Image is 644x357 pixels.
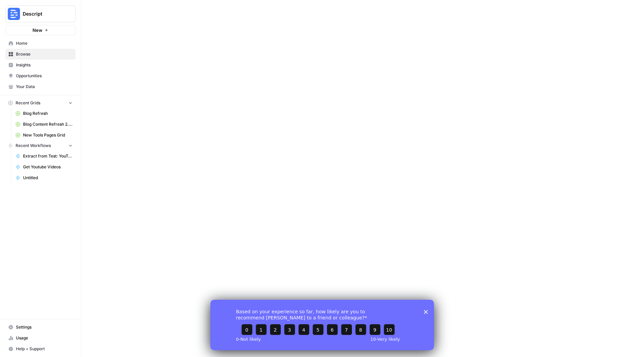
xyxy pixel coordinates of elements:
span: Get Youtube Videos [23,164,72,170]
span: Insights [16,62,72,68]
span: New Tools Pages Grid [23,132,72,138]
a: Insights [5,60,76,70]
span: Usage [16,335,72,341]
a: Home [5,38,76,49]
a: Browse [5,49,76,60]
a: Blog Content Refresh 2.0 Grid [13,119,76,130]
button: New [5,25,76,35]
a: Your Data [5,81,76,92]
span: Recent Grids [16,100,40,106]
span: Blog Content Refresh 2.0 Grid [23,121,72,127]
iframe: Survey from AirOps [210,300,434,350]
span: Your Data [16,84,72,90]
span: Recent Workflows [16,143,51,149]
span: Descript [23,10,64,17]
a: Opportunities [5,70,76,81]
span: Help + Support [16,346,72,352]
span: Home [16,40,72,46]
span: Untitled [23,175,72,181]
span: New [33,27,42,34]
span: Opportunities [16,73,72,79]
a: New Tools Pages Grid [13,130,76,141]
button: Help + Support [5,343,76,354]
button: Recent Workflows [5,141,76,151]
a: Usage [5,333,76,343]
a: Settings [5,322,76,333]
a: Extract from Test: YouTube to blog [13,151,76,162]
button: Workspace: Descript [5,5,76,22]
span: Browse [16,51,72,57]
a: Get Youtube Videos [13,162,76,172]
span: Blog Refresh [23,110,72,117]
img: Descript Logo [8,8,20,20]
span: Extract from Test: YouTube to blog [23,153,72,159]
a: Blog Refresh [13,108,76,119]
button: Recent Grids [5,98,76,108]
span: Settings [16,324,72,330]
a: Untitled [13,172,76,183]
